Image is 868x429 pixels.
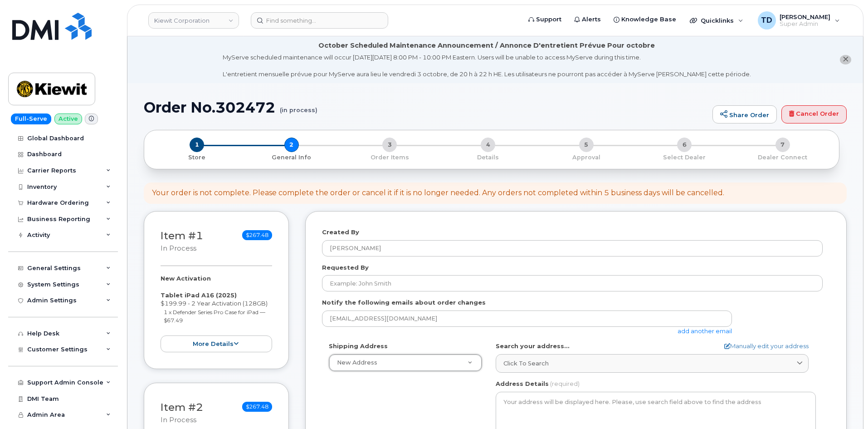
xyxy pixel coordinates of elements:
div: October Scheduled Maintenance Announcement / Annonce D'entretient Prévue Pour octobre [318,41,655,50]
span: New Address [337,359,377,366]
strong: New Activation [161,275,211,282]
div: MyServe scheduled maintenance will occur [DATE][DATE] 8:00 PM - 10:00 PM Eastern. Users will be u... [223,53,751,79]
h1: Order No.302472 [144,99,708,115]
label: Created By [322,228,359,237]
span: $267.48 [242,230,272,240]
input: Example: john@appleseed.com [322,311,732,327]
span: Click to search [503,359,549,368]
p: Store [155,153,239,162]
label: Notify the following emails about order changes [322,298,486,307]
small: in process [161,416,196,424]
div: Your order is not complete. Please complete the order or cancel it if it is no longer needed. Any... [152,188,724,198]
span: $267.48 [242,402,272,412]
div: $199.99 - 2 Year Activation (128GB) [161,274,272,352]
a: New Address [329,355,482,371]
h3: Item #1 [161,230,203,253]
label: Shipping Address [329,342,388,350]
h3: Item #2 [161,402,203,425]
button: more details [161,335,272,352]
small: 1 x Defender Series Pro Case for iPad — $67.49 [164,309,265,324]
label: Requested By [322,263,369,272]
iframe: Messenger Launcher [829,390,861,422]
a: add another email [678,327,732,335]
a: Cancel Order [781,105,847,123]
small: (in process) [280,99,317,113]
strong: Tablet iPad A16 (2025) [161,291,237,299]
a: Click to search [496,354,809,373]
span: (required) [550,380,580,387]
a: 1 Store [151,152,243,162]
a: Manually edit your address [724,342,809,350]
span: 1 [190,138,204,152]
button: close notification [840,55,851,64]
small: in process [161,244,196,252]
input: Example: John Smith [322,275,823,291]
a: Share Order [712,105,777,123]
label: Search your address... [496,342,570,350]
label: Address Details [496,380,549,388]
